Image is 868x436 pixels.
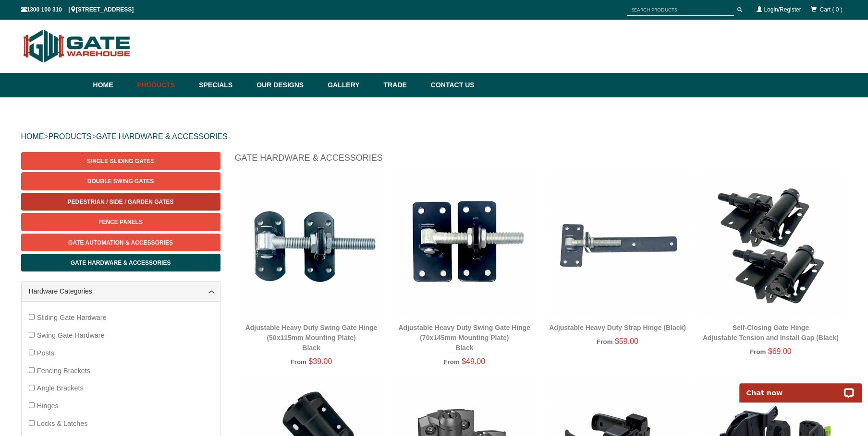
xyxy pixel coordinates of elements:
[819,6,842,13] span: Cart ( 0 )
[37,331,105,339] span: Swing Gate Hardware
[37,402,59,410] span: Hinges
[245,324,378,352] a: Adjustable Heavy Duty Swing Gate Hinge (50x115mm Mounting Plate)Black
[768,347,791,355] span: $69.00
[21,193,220,211] a: Pedestrian / Side / Garden Gates
[37,349,54,357] span: Posts
[37,384,84,392] span: Angle Brackets
[87,178,154,185] span: Double Swing Gates
[240,174,383,317] img: Adjustable Heavy Duty Swing Gate Hinge (50x115mm Mounting Plate) - Black - Gate Warehouse
[93,73,133,97] a: Home
[21,213,220,231] a: Fence Panels
[67,199,173,205] span: Pedestrian / Side / Garden Gates
[194,73,252,97] a: Specials
[549,324,686,331] a: Adjustable Heavy Duty Strap Hinge (Black)
[21,254,220,271] a: Gate Hardware & Accessories
[597,338,612,345] span: From
[96,132,228,141] a: GATE HARDWARE & ACCESSORIES
[68,239,173,246] span: Gate Automation & Accessories
[392,174,536,317] img: Adjustable Heavy Duty Swing Gate Hinge (70x145mm Mounting Plate) - Black - Gate Warehouse
[235,152,847,169] h1: Gate Hardware & Accessories
[308,357,332,365] span: $39.00
[49,132,92,141] a: PRODUCTS
[21,132,44,141] a: HOME
[21,6,134,13] span: 1300 100 310 | [STREET_ADDRESS]
[21,24,133,68] img: Gate Warehouse
[426,73,475,97] a: Contact Us
[627,4,734,16] input: SEARCH PRODUCTS
[87,158,154,165] span: Single Sliding Gates
[21,234,220,251] a: Gate Automation & Accessories
[37,420,88,427] span: Locks & Latches
[37,367,90,375] span: Fencing Brackets
[71,259,171,266] span: Gate Hardware & Accessories
[615,337,638,345] span: $59.00
[37,314,107,321] span: Sliding Gate Hardware
[323,73,379,97] a: Gallery
[133,73,195,97] a: Products
[750,348,766,355] span: From
[764,6,801,13] a: Login/Register
[699,174,843,317] img: Self-Closing Gate Hinge - Adjustable Tension and Install Gap (Black) - Gate Warehouse
[733,372,868,402] iframe: LiveChat chat widget
[21,152,220,170] a: Single Sliding Gates
[98,219,143,225] span: Fence Panels
[443,358,459,365] span: From
[546,174,689,317] img: Adjustable Heavy Duty Strap Hinge (Black) - Gate Warehouse
[21,121,847,152] div: > >
[462,357,485,365] span: $49.00
[21,172,220,190] a: Double Swing Gates
[703,324,839,342] a: Self-Closing Gate HingeAdjustable Tension and Install Gap (Black)
[252,73,323,97] a: Our Designs
[29,286,213,296] a: Hardware Categories
[291,358,306,365] span: From
[398,324,530,352] a: Adjustable Heavy Duty Swing Gate Hinge (70x145mm Mounting Plate)Black
[379,73,426,97] a: Trade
